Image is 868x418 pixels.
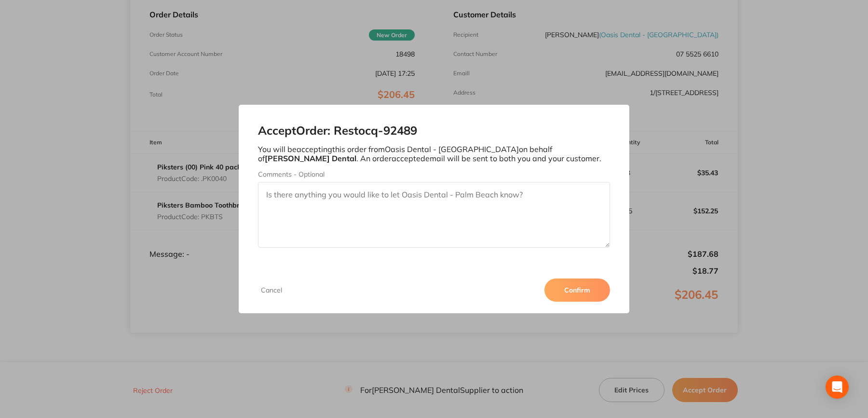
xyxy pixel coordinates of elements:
[826,376,849,399] div: Open Intercom Messenger
[265,153,356,163] b: [PERSON_NAME] Dental
[258,124,610,138] h2: Accept Order: Restocq- 92489
[544,279,610,302] button: Confirm
[258,170,610,178] label: Comments - Optional
[258,145,610,163] p: You will be accepting this order from Oasis Dental - [GEOGRAPHIC_DATA] on behalf of . An order ac...
[258,286,285,294] button: Cancel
